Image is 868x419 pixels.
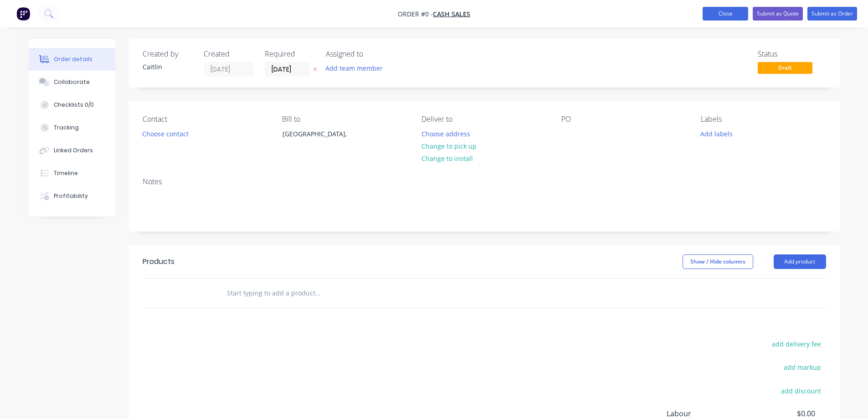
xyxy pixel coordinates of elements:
button: Show / Hide columns [683,254,753,269]
button: Add team member [320,62,387,74]
div: Required [265,50,315,58]
span: Order #0 - [398,10,433,18]
div: Labels [701,115,826,124]
div: Bill to [282,115,407,124]
div: Caitlin [143,62,193,72]
span: Draft [758,62,812,73]
button: Choose address [416,127,475,140]
button: Add product [774,254,826,269]
div: Checklists 0/0 [54,101,94,109]
button: Collaborate [29,71,115,93]
div: Contact [143,115,267,124]
div: Created by [143,50,193,58]
img: Factory [16,7,30,21]
div: Timeline [54,169,78,177]
button: Profitability [29,185,115,207]
div: PO [561,115,686,124]
div: Deliver to [421,115,546,124]
button: add discount [776,384,826,397]
div: Linked Orders [54,146,93,155]
div: Assigned to [326,50,417,58]
div: [GEOGRAPHIC_DATA], [282,128,358,140]
button: Linked Orders [29,139,115,162]
button: add delivery fee [767,338,826,350]
button: Checklists 0/0 [29,93,115,116]
div: Created [204,50,254,58]
div: Order details [54,55,92,63]
button: add markup [779,361,826,373]
button: Order details [29,48,115,71]
input: Start typing to add a product... [226,284,409,302]
button: Submit as Order [807,7,857,21]
button: Add team member [326,62,388,74]
div: Products [143,256,175,267]
div: [GEOGRAPHIC_DATA], [275,127,366,156]
button: Timeline [29,162,115,185]
button: Submit as Quote [753,7,803,21]
span: $0.00 [747,408,815,419]
div: Profitability [54,192,88,200]
div: Notes [143,177,826,186]
div: Status [758,50,826,58]
span: Labour [667,408,748,419]
button: Change to install [416,152,478,165]
button: Choose contact [137,127,193,140]
button: Tracking [29,116,115,139]
a: Cash Sales [433,10,470,18]
div: Tracking [54,124,79,132]
button: Change to pick up [416,140,481,152]
button: Close [703,7,748,21]
div: Collaborate [54,78,90,86]
button: Add labels [696,127,738,140]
